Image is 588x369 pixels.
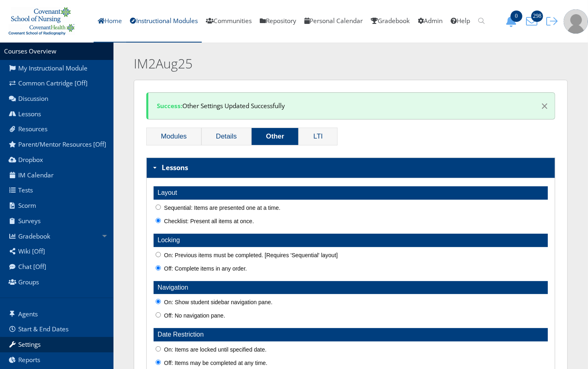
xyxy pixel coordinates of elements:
a: 298 [523,17,543,25]
a: Other [252,128,298,145]
label: On: Show student sidebar navigation pane. [154,297,275,311]
input: Off: Complete items in any order. [156,265,161,271]
input: Sequential: Items are presented one at a time. [156,205,161,210]
button: Dismiss alert [533,100,548,112]
span: × [541,97,548,114]
span: 298 [531,11,543,22]
input: On: Previous items must be completed. [Requires 'Sequential' layout] [156,252,161,257]
div: Other Settings Updated Successfully [146,92,555,119]
label: Sequential: Items are presented one at a time. [154,203,282,216]
strong: Success: [157,102,182,110]
span: 0 [511,11,522,22]
a: Details [202,128,251,145]
button: 298 [523,15,543,27]
div: Navigation [154,281,548,294]
h3: Lessons [146,158,555,178]
a: LTI [299,128,337,145]
input: On: Items are locked until specified date. [156,346,161,352]
label: Off: Complete items in any order. [154,264,249,277]
label: Off: No navigation pane. [154,311,227,324]
div: Date Restriction [154,328,548,341]
input: Off: No navigation pane. [156,312,161,318]
div: Locking [154,234,548,247]
h2: IM2Aug25 [134,55,475,73]
label: On: Items are locked until specified date. [154,345,269,358]
input: Checklist: Present all items at once. [156,218,161,223]
button: 0 [503,15,523,27]
input: Off: Items may be completed at any time. [156,360,161,365]
a: 0 [503,17,523,25]
div: Layout [154,186,548,200]
a: Modules [147,128,201,145]
input: On: Show student sidebar navigation pane. [156,299,161,304]
label: Checklist: Present all items at once. [154,216,256,230]
a: Courses Overview [4,47,56,55]
img: user-profile-default-picture.png [564,9,588,34]
label: On: Previous items must be completed. [Requires 'Sequential' layout] [154,250,340,264]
